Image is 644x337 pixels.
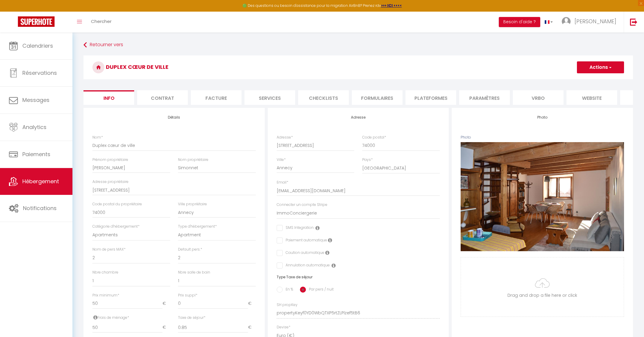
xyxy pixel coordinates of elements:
li: Checklists [298,90,349,105]
img: Super Booking [18,16,55,27]
h4: Photo [461,115,624,119]
h4: Détails [92,115,256,119]
label: Devise [277,324,290,330]
li: Contrat [137,90,188,105]
label: Frais de ménage [92,315,129,321]
button: Actions [577,61,624,73]
li: Info [83,90,134,105]
label: Par pers / nuit [306,287,334,293]
li: Paramètres [459,90,510,105]
span: € [248,298,256,309]
span: [PERSON_NAME] [575,18,616,25]
i: Frais de ménage [93,315,97,320]
a: Chercher [86,12,116,32]
li: Vrbo [513,90,563,105]
label: Default pers. [178,247,202,252]
span: Calendriers [22,42,53,49]
span: € [248,322,256,333]
label: Connecter un compte Stripe [277,202,327,208]
li: Plateformes [405,90,456,105]
span: Réservations [22,69,57,77]
span: Paiements [22,150,50,158]
span: Messages [22,96,49,104]
button: Besoin d'aide ? [499,17,540,27]
li: Formulaires [352,90,402,105]
a: >>> ICI <<<< [381,3,402,8]
span: € [162,298,170,309]
li: website [566,90,617,105]
label: Nom propriétaire [178,157,208,163]
span: Notifications [23,204,57,212]
label: Type d'hébergement [178,224,217,229]
li: Facture [191,90,241,105]
label: En % [283,287,293,293]
label: Email [277,180,288,185]
label: Nbre chambre [92,270,118,275]
span: € [162,322,170,333]
label: Catégorie d'hébergement [92,224,140,229]
label: Nom de pers MAX [92,247,126,252]
h3: Duplex cœur de ville [83,55,633,79]
label: Paiement automatique [283,237,327,244]
span: Analytics [22,123,47,131]
label: Prénom propriétaire [92,157,128,163]
label: Taxe de séjour [178,315,205,321]
img: logout [630,18,637,26]
label: Prix minimum [92,293,119,298]
label: Photo [461,135,471,140]
h6: Type Taxe de séjour [277,275,440,279]
label: Adresse [277,135,293,140]
label: Nbre salle de bain [178,270,210,275]
label: Prix suppl [178,293,197,298]
span: Hébergement [22,178,59,185]
h4: Adresse [277,115,440,119]
label: Caution automatique [283,250,324,257]
label: Code postal [362,135,386,140]
span: Chercher [91,18,112,24]
label: Ville propriétaire [178,201,207,207]
a: Retourner vers [83,40,633,50]
label: Nom [92,135,103,140]
li: Services [244,90,295,105]
label: Ville [277,157,286,163]
label: Code postal du propriétaire [92,201,142,207]
label: Adresse propriétaire [92,179,129,185]
label: Pays [362,157,373,163]
a: ... [PERSON_NAME] [557,12,624,32]
label: SH propKey [277,302,298,308]
img: ... [562,17,571,26]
